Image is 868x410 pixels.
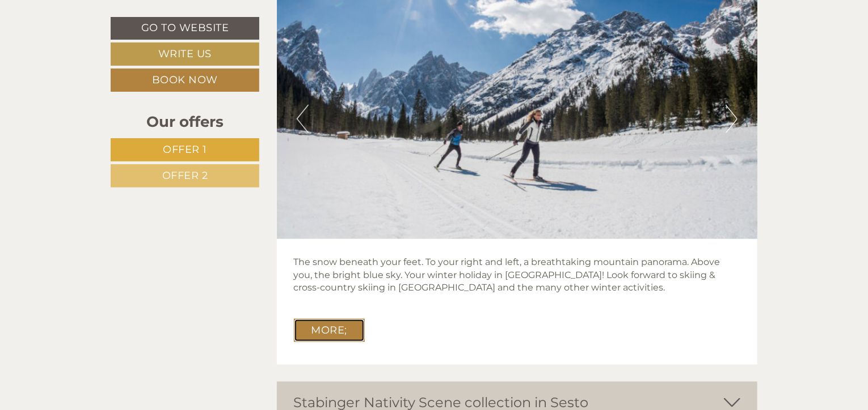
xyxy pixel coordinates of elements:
span: Offer 1 [163,143,207,156]
div: Our offers [111,112,259,133]
div: Hotel Mondschein [17,33,146,42]
div: [DATE] [202,8,246,28]
div: Hello, how can we help you? [9,31,151,65]
a: Go to website [111,17,259,40]
a: More; [294,319,365,342]
button: Previous [297,105,309,133]
a: Write us [111,42,259,66]
span: Offer 2 [162,169,208,182]
button: Next [726,105,738,133]
p: The snow beneath your feet. To your right and left, a breathtaking mountain panorama. Above you, ... [294,256,741,295]
small: 19:26 [17,55,146,63]
a: Book now [111,69,259,92]
button: Send [381,295,447,318]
